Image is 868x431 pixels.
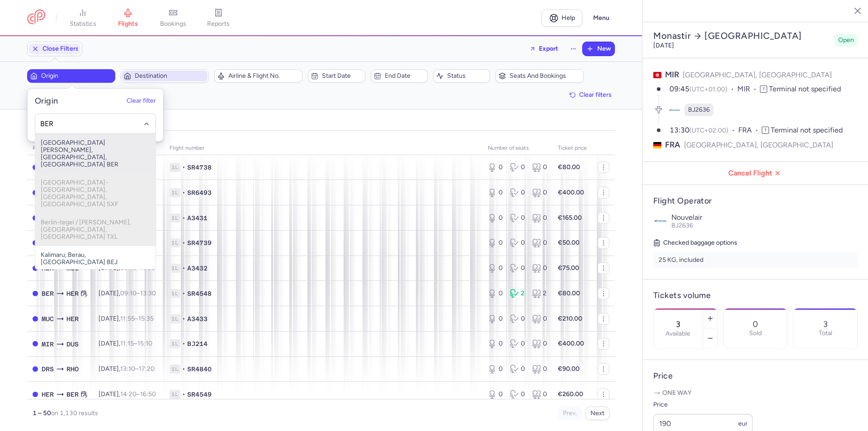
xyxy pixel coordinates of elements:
[838,36,854,45] span: Open
[539,45,558,52] span: Export
[819,330,832,337] p: Total
[182,213,185,223] span: •
[35,134,156,174] span: [GEOGRAPHIC_DATA][PERSON_NAME], [GEOGRAPHIC_DATA], [GEOGRAPHIC_DATA] BER
[140,289,156,297] time: 13:30
[760,85,767,93] span: T
[182,238,185,247] span: •
[187,390,212,399] span: SR4549
[583,42,614,56] button: New
[738,125,762,136] span: FRA
[139,365,155,373] time: 17:20
[532,289,547,298] div: 2
[558,365,580,373] strong: €90.00
[532,264,547,273] div: 0
[385,72,425,80] span: End date
[558,163,580,171] strong: €80.00
[33,165,38,170] span: CLOSED
[170,163,180,172] span: 1L
[27,142,93,155] th: route
[753,320,758,329] p: 0
[737,84,760,95] span: MIR
[28,42,82,56] button: Close Filters
[35,246,156,271] span: Kalimaru, Berau, [GEOGRAPHIC_DATA] BEJ
[653,237,858,248] h5: Checked baggage options
[653,213,668,228] img: Nouvelair logo
[118,20,138,28] span: flights
[138,315,154,322] time: 15:35
[140,390,156,398] time: 16:50
[668,104,681,116] figure: BJ airline logo
[66,364,79,374] span: Diagoras, Ródos, Greece
[558,340,584,347] strong: €400.00
[120,340,134,347] time: 11:15
[665,139,680,151] span: FRA
[151,8,196,28] a: bookings
[214,69,302,83] button: Airline & Flight No.
[121,69,209,83] button: Destination
[135,72,206,80] span: Destination
[187,314,208,323] span: A3433
[182,289,185,298] span: •
[99,340,152,347] span: [DATE],
[66,339,79,349] span: Düsseldorf International Airport, Düsseldorf, Germany
[187,264,208,273] span: A3432
[510,163,525,172] div: 0
[33,190,38,195] span: CLOSED
[322,72,362,80] span: Start date
[552,142,592,155] th: Ticket price
[187,238,212,247] span: SR4739
[510,390,525,399] div: 0
[488,188,503,197] div: 0
[653,290,858,301] h4: Tickets volume
[60,8,105,28] a: statistics
[683,71,832,79] span: [GEOGRAPHIC_DATA], [GEOGRAPHIC_DATA]
[684,139,833,151] span: [GEOGRAPHIC_DATA], [GEOGRAPHIC_DATA]
[70,20,96,28] span: statistics
[66,289,79,298] span: Nikos Kazantzakis Airport, Irákleion, Greece
[33,366,38,372] span: CLOSED
[653,399,753,410] label: Price
[488,390,503,399] div: 0
[447,72,487,80] span: Status
[105,8,151,28] a: flights
[558,264,579,272] strong: €75.00
[510,188,525,197] div: 0
[585,407,609,420] button: Next
[653,30,831,42] h2: Monastir [GEOGRAPHIC_DATA]
[653,371,858,381] h4: Price
[164,142,482,155] th: Flight number
[51,409,98,417] span: on 1,130 results
[207,20,230,28] span: reports
[33,392,38,397] span: CLOSED
[120,315,135,322] time: 11:55
[127,98,156,105] button: Clear filter
[99,390,156,398] span: [DATE],
[510,339,525,348] div: 0
[532,238,547,247] div: 0
[170,188,180,197] span: 1L
[120,390,156,398] span: –
[42,339,54,349] span: Habib Bourguiba, Monastir, Tunisia
[495,69,584,83] button: Seats and bookings
[488,289,503,298] div: 0
[653,42,674,49] time: [DATE]
[488,238,503,247] div: 0
[688,105,710,114] span: BJ2636
[665,70,679,80] span: MIR
[532,390,547,399] div: 0
[120,365,155,373] span: –
[170,339,180,348] span: 1L
[510,289,525,298] div: 2
[689,127,728,134] span: (UTC+02:00)
[120,315,154,322] span: –
[509,72,580,80] span: Seats and bookings
[66,314,79,324] span: Nikos Kazantzakis Airport, Irákleion, Greece
[510,314,525,323] div: 0
[182,365,185,374] span: •
[542,9,582,27] a: Help
[653,196,858,206] h4: Flight Operator
[488,365,503,374] div: 0
[33,316,38,322] span: CLOSED
[566,88,615,102] button: Clear filters
[170,314,180,323] span: 1L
